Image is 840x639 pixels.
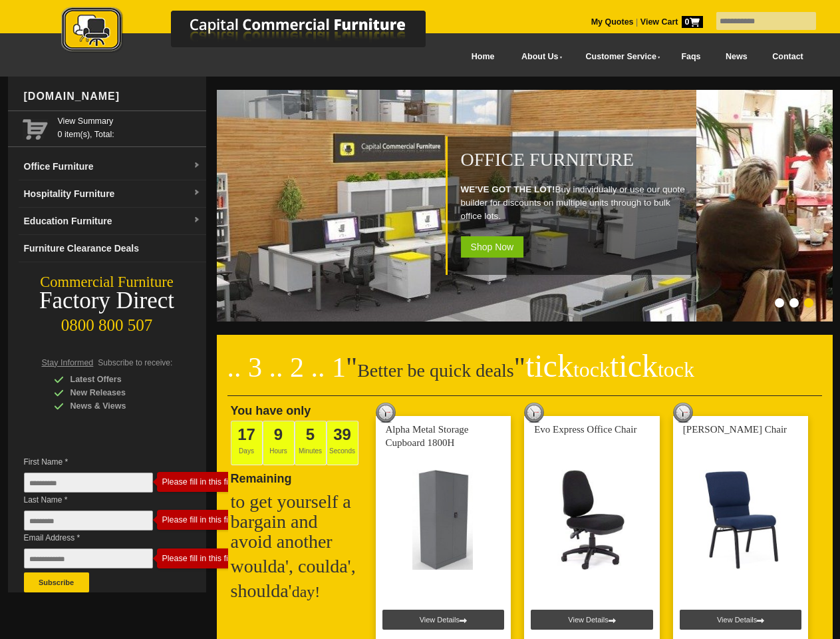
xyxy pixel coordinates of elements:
[193,216,201,224] img: dropdown
[573,357,610,381] span: tock
[193,162,201,170] img: dropdown
[227,356,822,396] h2: Better be quick deals
[162,515,239,525] div: Please fill in this field
[713,42,760,72] a: News
[658,357,694,381] span: tock
[54,399,180,413] div: News & Views
[25,7,490,59] a: Capital Commercial Furniture Logo
[376,403,396,423] img: tick tock deal clock
[19,180,206,208] a: Hospitality Furnituredropdown
[231,492,364,552] h2: to get yourself a bargain and avoid another
[8,310,206,335] div: 0800 800 507
[8,273,206,292] div: Commercial Furniture
[231,421,263,465] span: Days
[760,42,815,72] a: Contact
[162,477,239,487] div: Please fill in this field
[24,493,173,507] span: Last Name *
[227,352,347,383] span: .. 3 .. 2 .. 1
[507,42,571,72] a: About Us
[789,298,799,308] li: Page dot 2
[98,358,172,367] span: Subscribe to receive:
[274,425,283,443] span: 9
[295,421,327,465] span: Minutes
[775,298,784,308] li: Page dot 1
[54,386,180,399] div: New Releases
[327,421,358,465] span: Seconds
[461,236,524,258] span: Shop Now
[19,153,206,180] a: Office Furnituredropdown
[24,473,153,493] input: First Name *
[231,467,292,485] span: Remaining
[42,358,94,367] span: Stay Informed
[524,403,544,423] img: tick tock deal clock
[306,425,315,443] span: 5
[263,421,295,465] span: Hours
[19,208,206,235] a: Education Furnituredropdown
[24,511,153,531] input: Last Name *
[58,114,201,128] a: View Summary
[461,183,690,223] p: Buy individually or use our quote builder for discounts on multiple units through to bulk office ...
[54,373,180,386] div: Latest Offers
[25,7,490,55] img: Capital Commercial Furniture Logo
[231,404,311,417] span: You have only
[19,77,206,116] div: [DOMAIN_NAME]
[673,403,693,423] img: tick tock deal clock
[24,548,153,568] input: Email Address *
[19,235,206,262] a: Furniture Clearance Deals
[461,150,690,170] h1: Office Furniture
[58,114,201,139] span: 0 item(s), Total:
[237,425,255,443] span: 17
[231,556,364,576] h2: woulda', coulda',
[514,352,694,383] span: "
[8,292,206,310] div: Factory Direct
[162,554,239,563] div: Please fill in this field
[24,531,173,544] span: Email Address *
[461,184,555,194] strong: WE'VE GOT THE LOT!
[292,583,321,600] span: day!
[682,16,703,28] span: 0
[525,348,694,383] span: tick tick
[591,17,634,27] a: My Quotes
[333,425,351,443] span: 39
[571,42,668,72] a: Customer Service
[669,42,714,72] a: Faqs
[80,90,699,321] img: Office Furniture
[804,298,813,308] li: Page dot 3
[24,455,173,469] span: First Name *
[231,581,364,602] h2: shoulda'
[638,17,702,27] a: View Cart0
[640,17,703,27] strong: View Cart
[346,352,357,383] span: "
[193,189,201,197] img: dropdown
[24,572,89,592] button: Subscribe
